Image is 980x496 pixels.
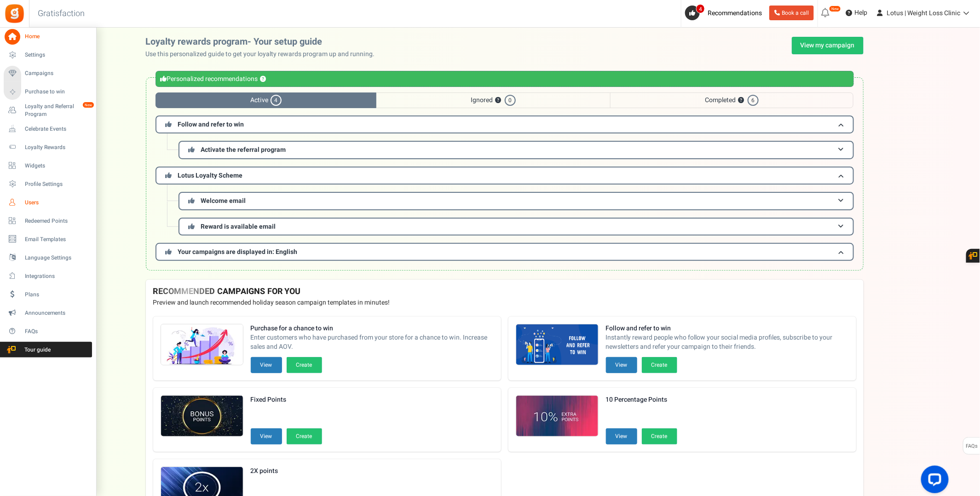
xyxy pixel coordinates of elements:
[4,3,25,24] img: Gratisfaction
[25,125,89,133] span: Celebrate Events
[852,8,867,17] span: Help
[4,176,92,192] a: Profile Settings
[606,333,849,352] span: Instantly reward people who follow your social media profiles, subscribe to your newsletters and ...
[156,92,376,108] span: Active
[25,180,89,188] span: Profile Settings
[251,357,282,373] button: View
[4,103,92,118] a: Loyalty and Referral Program New
[606,395,677,404] strong: 10 Percentage Points
[161,396,243,437] img: Recommended Campaigns
[25,309,89,317] span: Announcements
[829,6,841,12] em: New
[696,4,705,13] span: 4
[28,5,95,23] h3: Gratisfaction
[25,254,89,262] span: Language Settings
[25,88,89,96] span: Purchase to win
[146,37,382,47] h2: Loyalty rewards program- Your setup guide
[4,84,92,100] a: Purchase to win
[178,171,243,180] span: Lotus Loyalty Scheme
[153,287,856,296] h4: RECOMMENDED CAMPAIGNS FOR YOU
[738,98,744,104] button: ?
[4,287,92,302] a: Plans
[25,33,89,40] span: Home
[251,395,322,404] strong: Fixed Points
[887,8,961,18] span: Lotus | Weight Loss Clinic
[25,144,89,151] span: Loyalty Rewards
[82,102,94,108] em: New
[4,47,92,63] a: Settings
[505,95,516,106] span: 0
[251,324,494,333] strong: Purchase for a chance to win
[642,357,677,373] button: Create
[271,95,282,106] span: 4
[606,428,637,444] button: View
[966,438,978,455] span: FAQs
[685,6,766,20] a: 4 Recommendations
[251,467,322,476] strong: 2X points
[4,268,92,284] a: Integrations
[4,250,92,265] a: Language Settings
[25,162,89,170] span: Widgets
[842,6,871,20] a: Help
[25,236,89,243] span: Email Templates
[260,76,266,82] button: ?
[25,291,89,299] span: Plans
[792,37,864,54] a: View my campaign
[610,92,853,108] span: Completed
[516,396,598,437] img: Recommended Campaigns
[516,324,598,366] img: Recommended Campaigns
[178,120,244,129] span: Follow and refer to win
[4,323,92,339] a: FAQs
[4,66,92,81] a: Campaigns
[156,71,854,87] div: Personalized recommendations
[769,6,814,20] a: Book a call
[4,29,92,45] a: Home
[201,196,246,206] span: Welcome email
[606,357,637,373] button: View
[25,217,89,225] span: Redeemed Points
[251,428,282,444] button: View
[25,103,92,118] span: Loyalty and Referral Program
[25,69,89,77] span: Campaigns
[642,428,677,444] button: Create
[4,213,92,229] a: Redeemed Points
[4,305,92,321] a: Announcements
[287,357,322,373] button: Create
[153,298,856,307] p: Preview and launch recommended holiday season campaign templates in minutes!
[178,247,298,257] span: Your campaigns are displayed in: English
[251,333,494,352] span: Enter customers who have purchased from your store for a chance to win. Increase sales and AOV.
[495,98,501,104] button: ?
[4,346,69,354] span: Tour guide
[25,51,89,59] span: Settings
[4,195,92,210] a: Users
[708,8,762,18] span: Recommendations
[25,272,89,280] span: Integrations
[201,145,286,155] span: Activate the referral program
[25,199,89,207] span: Users
[25,328,89,335] span: FAQs
[161,324,243,366] img: Recommended Campaigns
[4,121,92,137] a: Celebrate Events
[4,231,92,247] a: Email Templates
[287,428,322,444] button: Create
[146,50,382,59] p: Use this personalized guide to get your loyalty rewards program up and running.
[201,222,276,231] span: Reward is available email
[748,95,759,106] span: 6
[4,158,92,173] a: Widgets
[376,92,610,108] span: Ignored
[606,324,849,333] strong: Follow and refer to win
[4,139,92,155] a: Loyalty Rewards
